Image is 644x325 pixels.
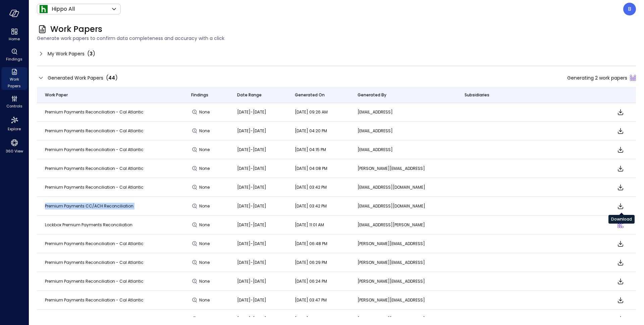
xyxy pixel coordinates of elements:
div: ( ) [87,50,95,58]
span: [DATE] 06:24 PM [295,278,327,284]
span: Download [616,202,625,210]
span: Subsidiaries [465,92,489,98]
p: B [628,5,631,13]
span: [DATE]-[DATE] [237,241,266,246]
span: None [199,278,211,285]
div: Download [608,215,635,224]
span: Premium Payments Reconciliation - Cal Atlantic [45,184,144,190]
div: Work Papers [1,67,27,90]
span: Findings [191,92,208,98]
span: Premium Payments Reconciliation - Cal Atlantic [45,297,144,303]
span: Work Paper [45,92,68,98]
div: Findings [1,47,27,63]
div: Home [1,27,27,43]
span: [DATE]-[DATE] [237,278,266,284]
span: Premium Payments Reconciliation - Cal Atlantic [45,241,144,246]
p: [PERSON_NAME][EMAIL_ADDRESS] [358,165,448,172]
span: [DATE]-[DATE] [237,166,266,171]
p: [PERSON_NAME][EMAIL_ADDRESS] [358,297,448,304]
span: Download [616,315,625,323]
div: Boaz [623,3,636,15]
span: None [199,203,211,210]
span: [DATE] 03:35 PM [295,316,327,322]
span: [DATE]-[DATE] [237,203,266,209]
p: [PERSON_NAME][EMAIL_ADDRESS] [358,316,448,322]
span: [DATE] 04:15 PM [295,147,326,152]
span: Work Papers [50,24,102,35]
span: Download [616,296,625,304]
img: Icon [40,5,48,13]
p: [EMAIL_ADDRESS] [358,109,448,115]
span: None [199,128,211,134]
span: [DATE]-[DATE] [237,147,266,152]
p: [PERSON_NAME][EMAIL_ADDRESS] [358,278,448,285]
span: [DATE] 03:42 PM [295,203,327,209]
span: [DATE]-[DATE] [237,222,266,228]
span: [DATE] 04:08 PM [295,166,327,171]
span: Generated Work Papers [48,74,103,82]
span: [DATE]-[DATE] [237,109,266,115]
span: Lockbox Premium Payments Reconciliation [45,222,132,228]
span: [DATE] 11:01 AM [295,222,324,228]
span: [DATE] 06:48 PM [295,241,327,246]
span: Premium Payments Reconciliation - Cal Atlantic [45,109,144,115]
span: Premium Payments Reconciliation - Cal Atlantic [45,278,144,284]
p: [EMAIL_ADDRESS] [358,146,448,153]
span: Home [9,36,20,42]
span: None [199,316,211,322]
span: [DATE]-[DATE] [237,128,266,134]
span: Download [616,165,625,173]
div: ( ) [106,74,118,82]
span: [DATE] 04:20 PM [295,128,327,134]
div: Sliding puzzle loader [630,75,636,81]
span: None [199,184,211,191]
span: Premium Payments Reconciliation - Cal Atlantic [45,166,144,171]
p: [EMAIL_ADDRESS][DOMAIN_NAME] [358,203,448,210]
span: 3 [90,50,93,57]
span: None [199,297,211,304]
span: Download [616,108,625,116]
span: None [199,222,211,228]
span: None [199,109,211,115]
div: Controls [1,94,27,110]
span: My Work Papers [48,50,85,57]
span: Premium Payments CC/ACH Reconciliation [45,203,133,209]
span: None [199,240,211,247]
span: Premium Payments Reconciliation - Cal Atlantic [45,260,144,265]
span: Download [616,127,625,135]
span: Premium Payments Reconciliation - Cal Atlantic [45,316,144,322]
p: [EMAIL_ADDRESS][PERSON_NAME] [358,222,448,228]
span: Generate work papers to confirm data completeness and accuracy with a click [37,35,636,42]
div: Explore [1,114,27,133]
span: Premium Payments Reconciliation - Cal Atlantic [45,147,144,152]
span: [DATE] 06:29 PM [295,260,327,265]
p: [EMAIL_ADDRESS] [358,128,448,134]
span: Download [616,146,625,154]
span: [DATE] 03:47 PM [295,297,327,303]
span: 360 View [6,148,23,154]
span: Download [616,183,625,191]
span: Download [616,259,625,267]
div: 360 View [1,137,27,155]
span: [DATE]-[DATE] [237,184,266,190]
span: Explore [8,126,21,132]
span: None [199,165,211,172]
span: Date Range [237,92,262,98]
p: [PERSON_NAME][EMAIL_ADDRESS] [358,240,448,247]
span: None [199,259,211,266]
span: 44 [108,75,115,81]
div: Generating work paper [618,222,624,228]
span: [DATE]-[DATE] [237,297,266,303]
span: [DATE]-[DATE] [237,316,266,322]
span: [DATE] 09:26 AM [295,109,328,115]
span: Premium Payments Reconciliation - Cal Atlantic [45,128,144,134]
span: [DATE]-[DATE] [237,260,266,265]
span: [DATE] 03:42 PM [295,184,327,190]
span: Controls [6,103,22,109]
span: Generated On [295,92,325,98]
span: Findings [6,56,22,62]
span: Work Papers [4,76,24,89]
span: Download [616,240,625,248]
span: Generated By [358,92,386,98]
div: Sliding puzzle loader [618,222,624,228]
